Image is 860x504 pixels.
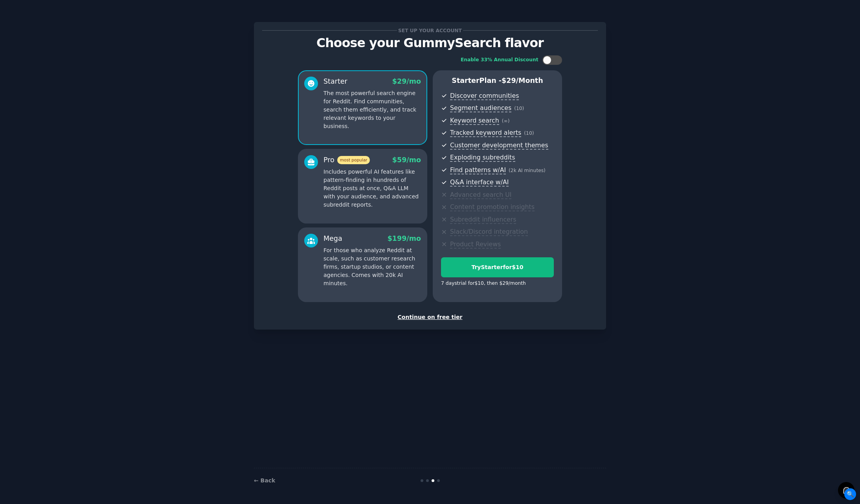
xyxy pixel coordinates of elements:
[450,117,499,125] span: Keyword search
[323,234,342,244] div: Mega
[450,203,535,211] span: Content promotion insights
[392,77,421,85] span: $ 29 /mo
[509,168,546,173] span: ( 2k AI minutes )
[441,280,526,287] div: 7 days trial for $10 , then $ 29 /month
[337,156,370,164] span: most popular
[461,57,538,64] div: Enable 33% Annual Discount
[514,106,524,111] span: ( 10 )
[262,313,598,321] div: Continue on free tier
[450,228,528,236] span: Slack/Discord integration
[450,129,521,137] span: Tracked keyword alerts
[441,263,553,271] div: Try Starter for $10
[323,246,421,288] p: For those who analyze Reddit at scale, such as customer research firms, startup studios, or conte...
[450,154,515,162] span: Exploding subreddits
[450,141,548,150] span: Customer development themes
[323,168,421,209] p: Includes powerful AI features like pattern-finding in hundreds of Reddit posts at once, Q&A LLM w...
[450,216,516,224] span: Subreddit influencers
[450,191,511,199] span: Advanced search UI
[388,235,421,242] span: $ 199 /mo
[441,76,554,86] p: Starter Plan -
[441,257,554,277] button: TryStarterfor$10
[502,77,543,84] span: $ 29 /month
[450,178,509,187] span: Q&A interface w/AI
[262,36,598,50] p: Choose your GummySearch flavor
[323,155,370,165] div: Pro
[450,166,506,174] span: Find patterns w/AI
[502,118,510,124] span: ( ∞ )
[450,104,511,112] span: Segment audiences
[254,477,275,484] a: ← Back
[323,89,421,130] p: The most powerful search engine for Reddit. Find communities, search them efficiently, and track ...
[450,240,501,249] span: Product Reviews
[450,92,519,100] span: Discover communities
[844,488,856,500] span: 🔍
[392,156,421,164] span: $ 59 /mo
[524,130,534,136] span: ( 10 )
[323,77,347,86] div: Starter
[397,26,463,35] span: Set up your account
